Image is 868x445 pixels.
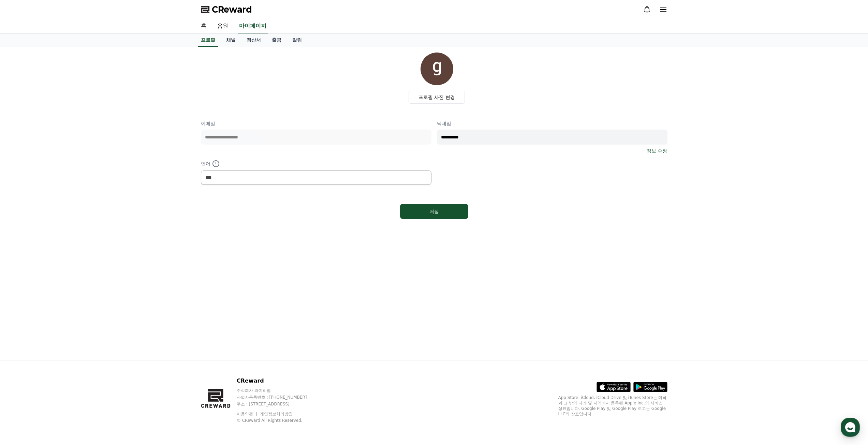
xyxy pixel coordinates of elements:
[237,395,320,400] p: 사업자등록번호 : [PHONE_NUMBER]
[201,160,431,168] p: 언어
[414,208,455,215] div: 저장
[558,395,667,417] p: App Store, iCloud, iCloud Drive 및 iTunes Store는 미국과 그 밖의 나라 및 지역에서 등록된 Apple Inc.의 서비스 상표입니다. Goo...
[212,19,234,33] a: 음원
[238,19,268,33] a: 마이페이지
[237,388,320,393] p: 주식회사 와이피랩
[2,216,45,233] a: 홈
[237,401,320,407] p: 주소 : [STREET_ADDRESS]
[198,34,218,47] a: 프로필
[237,377,320,385] p: CReward
[260,412,293,416] a: 개인정보처리방침
[437,120,667,127] p: 닉네임
[62,227,71,232] span: 대화
[88,216,131,233] a: 설정
[212,4,252,15] span: CReward
[421,53,453,85] img: profile_image
[237,412,258,416] a: 이용약관
[241,34,266,47] a: 정산서
[201,120,431,127] p: 이메일
[45,216,88,233] a: 대화
[237,418,320,423] p: © CReward All Rights Reserved.
[221,34,241,47] a: 채널
[201,4,252,15] a: CReward
[105,226,114,232] span: 설정
[266,34,287,47] a: 출금
[409,91,465,104] label: 프로필 사진 변경
[21,226,26,232] span: 홈
[287,34,307,47] a: 알림
[400,204,468,219] button: 저장
[195,19,212,33] a: 홈
[647,147,667,154] a: 정보 수정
